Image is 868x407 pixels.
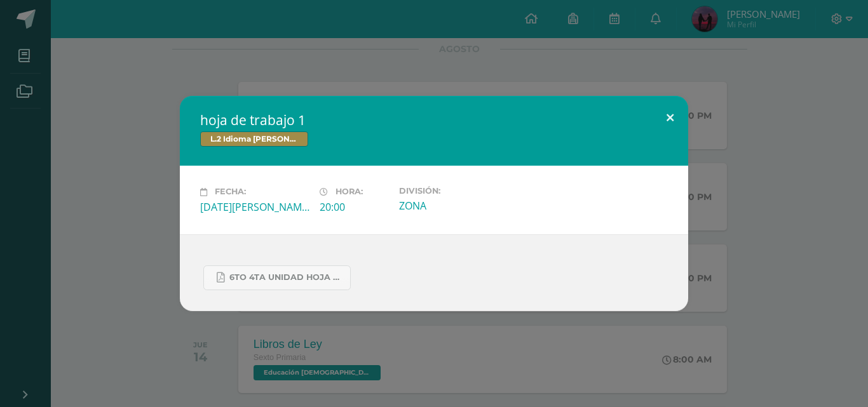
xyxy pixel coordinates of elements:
[229,272,344,283] span: 6to 4ta unidad hoja de trabajo kaqchikel.pdf
[320,200,389,214] div: 20:00
[652,96,688,139] button: Close (Esc)
[336,187,363,197] span: Hora:
[200,200,309,214] div: [DATE][PERSON_NAME]
[203,265,351,290] a: 6to 4ta unidad hoja de trabajo kaqchikel.pdf
[399,199,508,213] div: ZONA
[200,111,668,129] h2: hoja de trabajo 1
[200,131,308,147] span: L.2 Idioma [PERSON_NAME]
[215,187,246,197] span: Fecha:
[399,186,508,196] label: División:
